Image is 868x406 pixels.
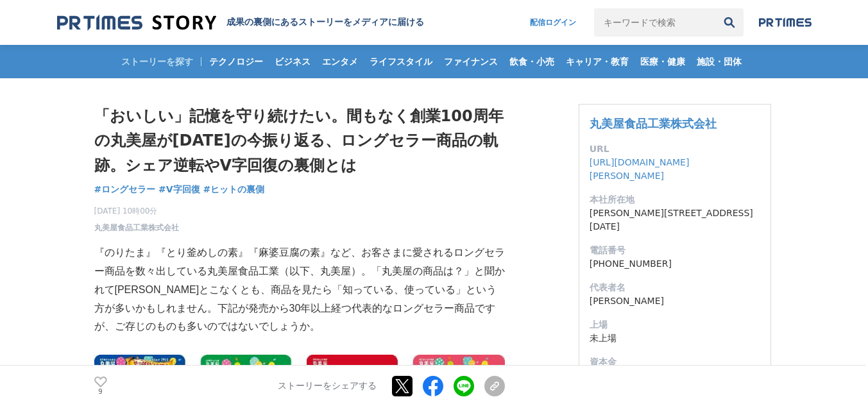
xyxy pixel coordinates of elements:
[204,56,268,67] span: テクノロジー
[439,56,503,67] span: ファイナンス
[94,183,156,196] a: #ロングセラー
[226,17,424,28] h2: 成果の裏側にあるストーリーをメディアに届ける
[590,193,760,207] dt: 本社所在地
[158,183,200,195] span: #V字回復
[759,17,812,28] img: prtimes
[94,104,505,178] h1: 「おいしい」記憶を守り続けたい。間もなく創業100周年の丸美屋が[DATE]の今振り返る、ロングセラー商品の軌跡。シェア逆転やV字回復の裏側とは
[269,56,316,67] span: ビジネス
[590,157,690,181] a: [URL][DOMAIN_NAME][PERSON_NAME]
[590,244,760,257] dt: 電話番号
[203,183,265,196] a: #ヒットの裏側
[278,380,377,392] p: ストーリーをシェアする
[439,45,503,78] a: ファイナンス
[364,56,438,67] span: ライフスタイル
[57,14,216,31] img: 成果の裏側にあるストーリーをメディアに届ける
[504,45,559,78] a: 飲食・小売
[364,45,438,78] a: ライフスタイル
[635,45,690,78] a: 医療・健康
[517,8,589,37] a: 配信ログイン
[94,222,179,233] a: 丸美屋食品工業株式会社
[57,14,424,31] a: 成果の裏側にあるストーリーをメディアに届ける 成果の裏側にあるストーリーをメディアに届ける
[561,45,634,78] a: キャリア・教育
[590,207,760,233] dd: [PERSON_NAME][STREET_ADDRESS][DATE]
[590,142,760,156] dt: URL
[692,45,747,78] a: 施設・団体
[590,117,717,130] a: 丸美屋食品工業株式会社
[203,183,265,195] span: #ヒットの裏側
[590,318,760,332] dt: 上場
[590,355,760,369] dt: 資本金
[204,45,268,78] a: テクノロジー
[317,45,363,78] a: エンタメ
[94,183,156,195] span: #ロングセラー
[594,8,715,37] input: キーワードで検索
[269,45,316,78] a: ビジネス
[94,244,505,336] p: 『のりたま』『とり釜めしの素』『麻婆豆腐の素』など、お客さまに愛されるロングセラー商品を数々出している丸美屋食品工業（以下、丸美屋）。「丸美屋の商品は？」と聞かれて[PERSON_NAME]とこ...
[590,332,760,345] dd: 未上場
[715,8,744,37] button: 検索
[94,389,107,395] p: 9
[590,281,760,294] dt: 代表者名
[94,205,179,217] span: [DATE] 10時00分
[317,56,363,67] span: エンタメ
[635,56,690,67] span: 医療・健康
[561,56,634,67] span: キャリア・教育
[692,56,747,67] span: 施設・団体
[590,257,760,271] dd: [PHONE_NUMBER]
[590,294,760,308] dd: [PERSON_NAME]
[158,183,200,196] a: #V字回復
[504,56,559,67] span: 飲食・小売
